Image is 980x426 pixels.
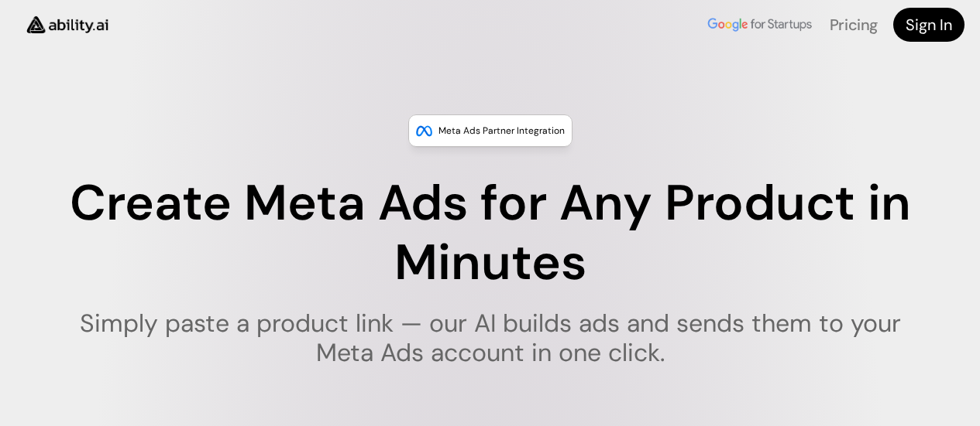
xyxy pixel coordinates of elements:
p: Meta Ads Partner Integration [438,123,565,138]
a: Sign In [893,8,965,42]
h4: Sign In [906,14,952,36]
h1: Create Meta Ads for Any Product in Minutes [49,174,931,293]
a: Pricing [830,15,878,35]
h1: Simply paste a product link — our AI builds ads and sends them to your Meta Ads account in one cl... [49,308,931,368]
